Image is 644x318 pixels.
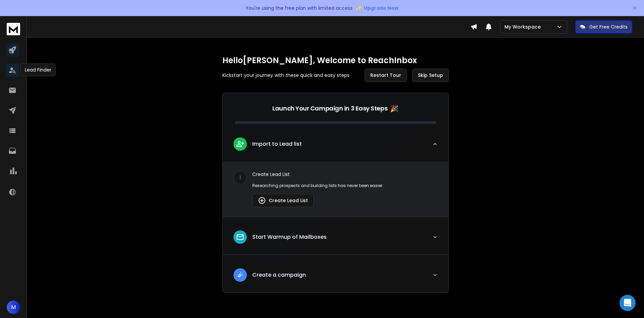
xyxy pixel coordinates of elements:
[504,24,543,30] p: My Workspace
[355,3,363,13] span: ✨
[364,5,398,11] span: Upgrade Now
[236,271,245,279] img: lead
[589,24,628,30] p: Get Free Credits
[236,233,245,241] img: lead
[390,104,398,113] span: 🎉
[620,295,636,311] div: Open Intercom Messenger
[7,301,20,314] button: M
[418,72,443,79] span: Skip Setup
[223,162,448,217] div: leadImport to Lead list
[252,183,438,188] p: Researching prospects and building lists has never been easier.
[233,171,247,184] div: 1
[246,5,353,11] p: You're using the free plan with limited access
[412,69,449,82] button: Skip Setup
[575,20,632,34] button: Get Free Credits
[223,263,448,292] button: leadCreate a campaign
[252,171,438,178] p: Create Lead List
[252,140,302,148] p: Import to Lead list
[365,69,407,82] button: Restart Tour
[20,63,56,76] div: Lead Finder
[222,72,350,79] p: Kickstart your journey with these quick and easy steps
[236,140,245,148] img: lead
[258,196,266,205] img: lead
[252,194,314,207] button: Create Lead List
[252,271,306,279] p: Create a campaign
[223,225,448,255] button: leadStart Warmup of Mailboxes
[7,23,20,35] img: logo
[272,104,387,113] p: Launch Your Campaign in 3 Easy Steps
[252,233,327,241] p: Start Warmup of Mailboxes
[223,132,448,162] button: leadImport to Lead list
[222,55,449,66] h1: Hello [PERSON_NAME] , Welcome to ReachInbox
[355,1,398,15] button: ✨Upgrade Now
